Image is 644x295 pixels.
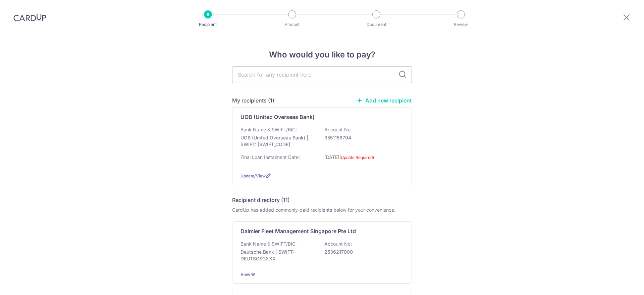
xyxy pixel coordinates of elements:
[324,126,352,133] p: Account No:
[357,97,412,104] a: Add new recipient
[232,49,412,61] h4: Who would you like to pay?
[240,126,297,133] p: Bank Name & SWIFT/BIC:
[232,66,412,83] input: Search for any recipient here
[183,21,233,28] p: Recipient
[240,249,316,262] p: Deutsche Bank | SWIFT: DEUTSGSGXXX
[240,134,316,148] p: UOB (United Overseas Bank) | SWIFT: [SWIFT_CODE]
[240,227,356,235] p: Daimler Fleet Management Singapore Pte Ltd
[324,134,399,141] p: 3551156794
[13,13,46,22] img: CardUp
[232,196,290,204] h5: Recipient directory (11)
[232,96,274,104] h5: My recipients (1)
[339,154,374,161] label: (Update Required)
[352,21,401,28] p: Document
[436,21,486,28] p: Review
[324,249,399,255] p: 2536217000
[232,207,412,213] div: CardUp has added commonly-paid recipients below for your convenience.
[267,21,317,28] p: Amount
[240,113,315,121] p: UOB (United Overseas Bank)
[324,154,399,165] p: [DATE]
[240,173,266,178] a: Update/View
[324,241,352,247] p: Account No:
[240,272,250,277] a: View
[240,154,300,161] p: Final Loan Instalment Date:
[240,241,297,247] p: Bank Name & SWIFT/BIC:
